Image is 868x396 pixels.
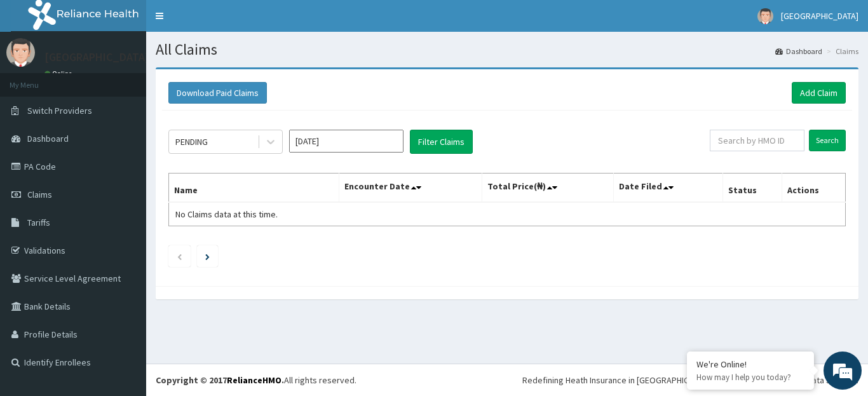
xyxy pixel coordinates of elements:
[156,374,284,386] strong: Copyright © 2017 .
[175,135,208,148] div: PENDING
[6,38,35,67] img: User Image
[614,174,723,203] th: Date Filed
[757,8,773,24] img: User Image
[781,10,858,22] span: [GEOGRAPHIC_DATA]
[27,217,50,228] span: Tariffs
[227,374,281,386] a: RelianceHMO
[522,374,858,386] div: Redefining Heath Insurance in [GEOGRAPHIC_DATA] using Telemedicine and Data Science!
[27,105,92,116] span: Switch Providers
[482,174,614,203] th: Total Price(₦)
[809,130,846,151] input: Search
[710,130,804,151] input: Search by HMO ID
[289,130,403,153] input: Select Month and Year
[782,174,845,203] th: Actions
[156,41,858,58] h1: All Claims
[792,82,846,104] a: Add Claim
[177,250,182,262] a: Previous page
[205,250,210,262] a: Next page
[723,174,782,203] th: Status
[824,46,858,57] li: Claims
[168,82,267,104] button: Download Paid Claims
[146,364,868,396] footer: All rights reserved.
[410,130,473,154] button: Filter Claims
[27,133,69,144] span: Dashboard
[44,69,75,78] a: Online
[775,46,822,57] a: Dashboard
[175,208,278,220] span: No Claims data at this time.
[27,189,52,200] span: Claims
[696,358,804,370] div: We're Online!
[339,174,482,203] th: Encounter Date
[44,51,149,63] p: [GEOGRAPHIC_DATA]
[169,174,339,203] th: Name
[696,372,804,383] p: How may I help you today?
